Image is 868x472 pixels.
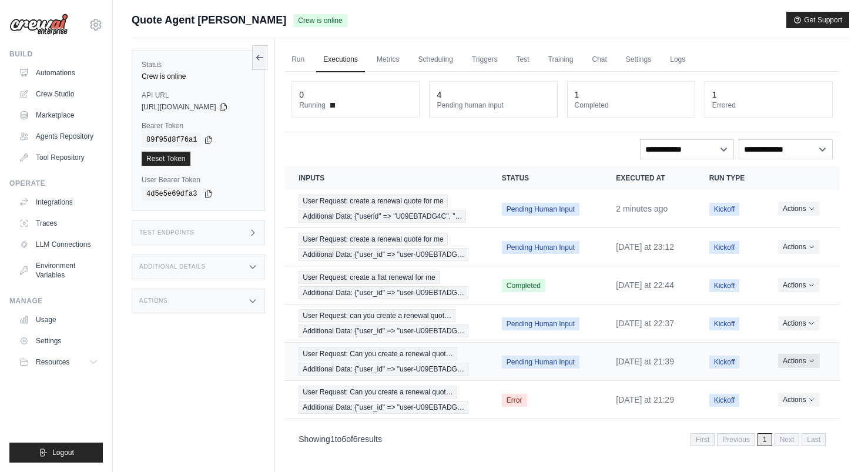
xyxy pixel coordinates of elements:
th: Executed at [602,166,695,190]
span: User Request: create a renewal quote for me [299,233,447,246]
button: Actions for execution [778,316,820,330]
button: Logout [9,443,103,463]
div: 1 [575,89,579,101]
button: Actions for execution [778,240,820,254]
span: User Request: Can you create a renewal quot… [299,386,457,399]
a: Crew Studio [14,85,103,103]
span: Additional Data: {"user_id" => "user-U09EBTADG… [299,363,468,376]
div: 1 [712,89,717,101]
button: Actions for execution [778,393,820,407]
span: Pending Human Input [502,317,579,330]
span: Error [502,394,527,407]
section: Crew executions table [284,166,840,454]
a: Usage [14,310,103,329]
time: September 16, 2025 at 22:37 PDT [616,319,674,328]
a: Logs [663,48,692,72]
span: Pending Human Input [502,203,579,216]
a: Reset Token [142,152,190,166]
span: Quote Agent [PERSON_NAME] [132,12,286,28]
span: Kickoff [709,356,740,369]
code: 89f95d8f76a1 [142,133,202,147]
time: September 19, 2025 at 00:40 PDT [616,204,668,213]
a: Chat [585,48,614,72]
a: LLM Connections [14,235,103,254]
a: Scheduling [411,48,460,72]
span: Pending Human Input [502,241,579,254]
th: Run Type [695,166,764,190]
a: Agents Repository [14,127,103,146]
span: Additional Data: {"user_id" => "user-U09EBTADG… [299,324,468,337]
h3: Additional Details [139,263,205,270]
dt: Completed [575,101,688,110]
a: Settings [14,332,103,350]
div: Crew is online [142,72,255,81]
dt: Pending human input [437,101,549,110]
a: Run [284,48,311,72]
a: Integrations [14,193,103,212]
dt: Errored [712,101,825,110]
span: Kickoff [709,279,740,292]
nav: Pagination [284,424,840,454]
span: Kickoff [709,317,740,330]
time: September 16, 2025 at 21:39 PDT [616,357,674,366]
a: Automations [14,63,103,82]
span: Next [775,433,800,446]
span: Resources [36,357,69,367]
span: Pending Human Input [502,356,579,369]
button: Resources [14,353,103,371]
img: Logo [9,14,68,36]
label: User Bearer Token [142,175,255,185]
a: Marketplace [14,106,103,125]
time: September 16, 2025 at 23:12 PDT [616,242,674,252]
span: User Request: can you create a renewal quot… [299,309,455,322]
div: Operate [9,179,103,188]
a: Triggers [465,48,505,72]
a: View execution details for User Request [299,386,474,414]
th: Status [488,166,602,190]
nav: Pagination [691,433,826,446]
div: Manage [9,296,103,306]
span: 1 [758,433,772,446]
span: Additional Data: {"userid" => "U09EBTADG4C", "… [299,210,466,223]
span: User Request: create a renewal quote for me [299,195,447,207]
span: Completed [502,279,545,292]
span: 6 [341,434,346,444]
button: Actions for execution [778,354,820,368]
span: User Request: create a flat renewal for me [299,271,439,284]
span: First [691,433,715,446]
span: Additional Data: {"user_id" => "user-U09EBTADG… [299,401,468,414]
div: 0 [299,89,304,101]
th: Inputs [284,166,488,190]
label: API URL [142,91,255,100]
a: Test [510,48,537,72]
a: View execution details for User Request [299,233,474,261]
button: Get Support [786,12,849,28]
iframe: Chat Widget [809,416,868,472]
label: Status [142,60,255,69]
a: View execution details for User Request [299,271,474,299]
span: Logout [52,448,74,457]
button: Actions for execution [778,278,820,292]
time: September 16, 2025 at 21:29 PDT [616,395,674,404]
a: Environment Variables [14,256,103,284]
span: 6 [353,434,358,444]
code: 4d5e5e69dfa3 [142,187,202,201]
a: Settings [619,48,658,72]
span: 1 [330,434,335,444]
a: Executions [316,48,365,72]
a: Tool Repository [14,148,103,167]
span: User Request: Can you create a renewal quot… [299,347,457,360]
label: Bearer Token [142,121,255,130]
h3: Actions [139,297,167,304]
p: Showing to of results [299,433,382,445]
span: Previous [717,433,755,446]
span: Additional Data: {"user_id" => "user-U09EBTADG… [299,286,468,299]
span: Last [802,433,826,446]
time: September 16, 2025 at 22:44 PDT [616,280,674,290]
a: Traces [14,214,103,233]
button: Actions for execution [778,202,820,216]
div: 4 [437,89,441,101]
a: View execution details for User Request [299,195,474,223]
a: Training [541,48,581,72]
